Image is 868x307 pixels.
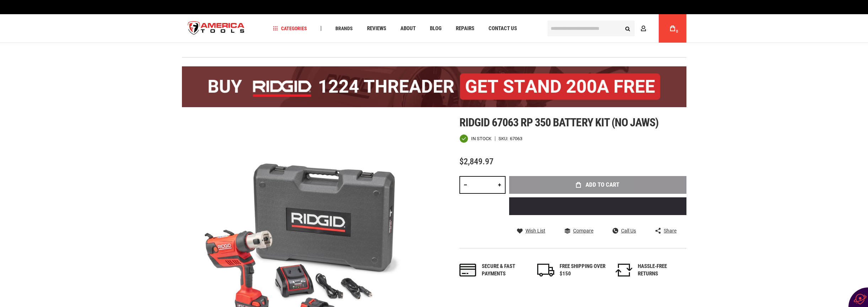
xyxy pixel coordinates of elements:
[621,228,636,233] span: Call Us
[615,264,632,276] img: returns
[525,228,545,233] span: Wish List
[182,15,251,42] a: store logo
[459,264,476,276] img: payments
[498,136,510,141] strong: SKU
[664,228,676,233] span: Share
[182,66,686,107] img: BOGO: Buy the RIDGID® 1224 Threader (26092), get the 92467 200A Stand FREE!
[459,134,491,143] div: Availability
[459,116,659,129] span: Ridgid 67063 rp 350 battery kit (no jaws)
[613,227,636,234] a: Call Us
[471,136,491,141] span: In stock
[489,26,517,31] span: Contact Us
[666,14,679,43] a: 0
[400,26,416,31] span: About
[364,24,389,33] a: Reviews
[676,29,678,33] span: 0
[510,136,522,141] div: 67063
[638,263,684,278] div: HASSLE-FREE RETURNS
[573,228,593,233] span: Compare
[367,26,386,31] span: Reviews
[270,24,310,33] a: Categories
[335,26,353,31] span: Brands
[397,24,419,33] a: About
[427,24,445,33] a: Blog
[485,24,520,33] a: Contact Us
[459,157,494,166] span: $2,849.97
[430,26,442,31] span: Blog
[565,227,593,234] a: Compare
[456,26,474,31] span: Repairs
[482,263,528,278] div: Secure & fast payments
[621,22,635,35] button: Search
[453,24,478,33] a: Repairs
[560,263,606,278] div: FREE SHIPPING OVER $150
[332,24,356,33] a: Brands
[537,264,554,276] img: shipping
[182,15,251,42] img: America Tools
[273,26,307,31] span: Categories
[517,227,545,234] a: Wish List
